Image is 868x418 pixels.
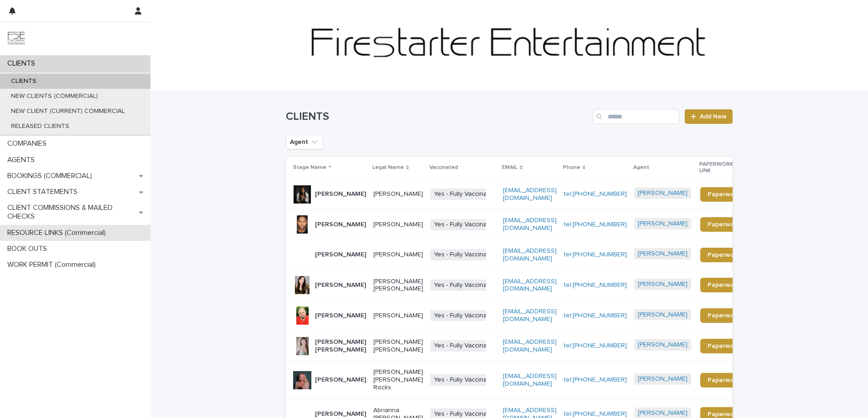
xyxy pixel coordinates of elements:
[315,281,366,289] p: [PERSON_NAME]
[430,340,500,352] span: Yes - Fully Vaccinated
[700,308,747,323] a: Paperwork
[429,163,458,173] p: Vaccinated
[430,189,500,200] span: Yes - Fully Vaccinated
[708,282,740,288] span: Paperwork
[4,59,42,68] p: CLIENTS
[564,221,627,228] a: tel:[PHONE_NUMBER]
[4,188,85,196] p: CLIENT STATEMENTS
[373,251,423,259] p: [PERSON_NAME]
[638,189,687,197] a: [PERSON_NAME]
[564,377,627,383] a: tel:[PHONE_NUMBER]
[700,187,747,202] a: Paperwork
[315,376,366,384] p: [PERSON_NAME]
[503,217,557,231] a: [EMAIL_ADDRESS][DOMAIN_NAME]
[564,411,627,417] a: tel:[PHONE_NUMBER]
[373,338,423,354] p: [PERSON_NAME] [PERSON_NAME]
[564,282,627,288] a: tel:[PHONE_NUMBER]
[372,163,404,173] p: Legal Name
[4,260,103,269] p: WORK PERMIT (Commercial)
[430,219,500,230] span: Yes - Fully Vaccinated
[4,92,105,100] p: NEW CLIENTS (COMMERCIAL)
[4,122,77,130] p: RELEASED CLIENTS
[638,280,687,288] a: [PERSON_NAME]
[708,312,740,319] span: Paperwork
[638,409,687,417] a: [PERSON_NAME]
[564,191,627,197] a: tel:[PHONE_NUMBER]
[638,250,687,258] a: [PERSON_NAME]
[373,221,423,229] p: [PERSON_NAME]
[638,341,687,349] a: [PERSON_NAME]
[708,191,740,198] span: Paperwork
[293,163,326,173] p: Stage Name
[708,252,740,258] span: Paperwork
[315,410,366,418] p: [PERSON_NAME]
[699,159,742,176] p: PAPERWORK LINK
[286,110,589,123] h1: CLIENTS
[373,368,423,391] p: [PERSON_NAME] [PERSON_NAME] Rocks
[286,240,762,270] tr: [PERSON_NAME][PERSON_NAME]Yes - Fully Vaccinated[EMAIL_ADDRESS][DOMAIN_NAME]tel:[PHONE_NUMBER][PE...
[700,217,747,232] a: Paperwork
[7,30,26,48] img: 9JgRvJ3ETPGCJDhvPVA5
[430,249,500,260] span: Yes - Fully Vaccinated
[503,373,557,387] a: [EMAIL_ADDRESS][DOMAIN_NAME]
[503,187,557,201] a: [EMAIL_ADDRESS][DOMAIN_NAME]
[315,221,366,229] p: [PERSON_NAME]
[708,221,740,228] span: Paperwork
[503,248,557,262] a: [EMAIL_ADDRESS][DOMAIN_NAME]
[700,339,747,353] a: Paperwork
[286,301,762,331] tr: [PERSON_NAME][PERSON_NAME]Yes - Fully Vaccinated[EMAIL_ADDRESS][DOMAIN_NAME]tel:[PHONE_NUMBER][PE...
[286,179,762,209] tr: [PERSON_NAME][PERSON_NAME]Yes - Fully Vaccinated[EMAIL_ADDRESS][DOMAIN_NAME]tel:[PHONE_NUMBER][PE...
[4,107,132,115] p: NEW CLIENT (CURRENT) COMMERCIAL
[503,339,557,353] a: [EMAIL_ADDRESS][DOMAIN_NAME]
[286,209,762,240] tr: [PERSON_NAME][PERSON_NAME]Yes - Fully Vaccinated[EMAIL_ADDRESS][DOMAIN_NAME]tel:[PHONE_NUMBER][PE...
[700,373,747,387] a: Paperwork
[430,280,500,291] span: Yes - Fully Vaccinated
[638,311,687,319] a: [PERSON_NAME]
[564,342,627,349] a: tel:[PHONE_NUMBER]
[315,312,366,320] p: [PERSON_NAME]
[315,338,366,354] p: [PERSON_NAME] [PERSON_NAME]
[700,248,747,262] a: Paperwork
[502,163,517,173] p: EMAIL
[4,204,139,221] p: CLIENT COMMISSIONS & MAILED CHECKS
[286,135,323,149] button: Agent
[708,377,740,383] span: Paperwork
[430,374,500,386] span: Yes - Fully Vaccinated
[638,375,687,383] a: [PERSON_NAME]
[4,172,99,180] p: BOOKINGS (COMMERCIAL)
[315,190,366,198] p: [PERSON_NAME]
[503,278,557,292] a: [EMAIL_ADDRESS][DOMAIN_NAME]
[700,113,727,120] span: Add New
[4,77,44,85] p: CLIENTS
[373,278,423,293] p: [PERSON_NAME] [PERSON_NAME]
[4,245,54,253] p: BOOK OUTS
[564,251,627,258] a: tel:[PHONE_NUMBER]
[700,278,747,292] a: Paperwork
[503,308,557,322] a: [EMAIL_ADDRESS][DOMAIN_NAME]
[638,220,687,228] a: [PERSON_NAME]
[4,139,54,148] p: COMPANIES
[4,156,42,164] p: AGENTS
[286,331,762,361] tr: [PERSON_NAME] [PERSON_NAME][PERSON_NAME] [PERSON_NAME]Yes - Fully Vaccinated[EMAIL_ADDRESS][DOMAI...
[373,312,423,320] p: [PERSON_NAME]
[563,163,580,173] p: Phone
[564,312,627,319] a: tel:[PHONE_NUMBER]
[685,109,733,124] a: Add New
[4,229,113,237] p: RESOURCE LINKS (Commercial)
[633,163,649,173] p: Agent
[286,361,762,399] tr: [PERSON_NAME][PERSON_NAME] [PERSON_NAME] RocksYes - Fully Vaccinated[EMAIL_ADDRESS][DOMAIN_NAME]t...
[286,270,762,301] tr: [PERSON_NAME][PERSON_NAME] [PERSON_NAME]Yes - Fully Vaccinated[EMAIL_ADDRESS][DOMAIN_NAME]tel:[PH...
[708,343,740,349] span: Paperwork
[593,109,679,124] input: Search
[430,310,500,321] span: Yes - Fully Vaccinated
[315,251,366,259] p: [PERSON_NAME]
[708,411,740,418] span: Paperwork
[373,190,423,198] p: [PERSON_NAME]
